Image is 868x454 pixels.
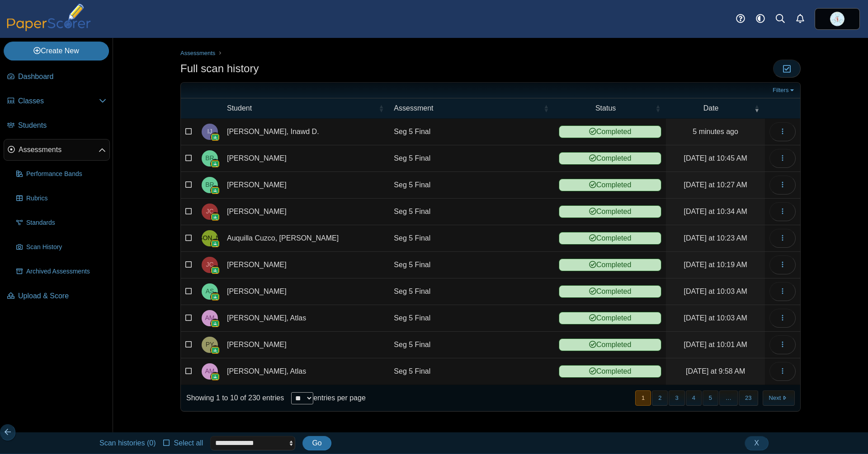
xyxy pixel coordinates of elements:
[227,104,252,112] span: Student
[389,119,554,145] a: Seg 5 Final
[389,358,554,385] a: Seg 5 Final
[389,278,554,305] a: Seg 5 Final
[18,96,99,107] span: Classes
[222,225,389,252] td: Auquilla Cuzco, [PERSON_NAME]
[686,367,745,375] time: Aug 12, 2025 at 9:58 AM
[178,47,218,59] a: Assessments
[13,236,110,258] a: Scan History
[389,225,554,251] a: Seg 5 Final
[206,340,214,349] span: Philip G. Yakir
[180,50,215,56] span: Assessments
[222,332,389,358] td: [PERSON_NAME]
[26,169,106,179] span: Performance Bands
[669,390,684,406] button: 3
[4,66,110,88] a: Dashboard
[222,119,389,145] td: [PERSON_NAME], Inawd D.
[754,98,759,118] span: Date : Activate to remove sorting
[4,90,110,112] a: Classes
[211,266,220,275] img: googleClassroom-logo.png
[684,341,747,348] time: Aug 12, 2025 at 10:01 AM
[13,188,110,209] a: Rubrics
[389,199,554,225] a: Seg 5 Final
[208,127,212,136] span: Inawd D. Jones
[222,199,389,225] td: [PERSON_NAME]
[211,186,220,195] img: googleClassroom-logo.png
[211,159,220,168] img: googleClassroom-logo.png
[389,252,554,278] a: Seg 5 Final
[180,60,259,77] h1: Full scan history
[389,332,554,358] a: Seg 5 Final
[693,128,738,135] time: Aug 13, 2025 at 11:52 AM
[13,163,110,185] a: Performance Bands
[26,218,106,227] span: Standards
[394,104,433,112] span: Assessment
[745,436,769,450] button: Close
[684,314,747,322] time: Aug 12, 2025 at 10:03 AM
[559,179,661,191] span: Completed
[684,181,747,189] time: Aug 13, 2025 at 10:27 AM
[652,390,668,406] button: 2
[211,133,220,142] img: googleClassroom-logo.png
[389,172,554,198] a: Seg 5 Final
[18,291,106,301] span: Upload & Score
[312,439,321,447] span: Go
[4,25,94,32] a: PaperScorer
[18,120,106,131] span: Students
[222,145,389,172] td: [PERSON_NAME]
[211,346,220,355] img: googleClassroom-logo.png
[206,287,214,296] span: Abdalla B. Sutari
[559,285,661,298] span: Completed
[790,9,810,29] a: Alerts
[302,436,331,450] button: Go
[378,98,384,118] span: Student : Activate to sort
[4,4,94,31] img: PaperScorer
[205,180,214,190] span: Bartek Rydzewski
[222,358,389,385] td: [PERSON_NAME], Atlas
[222,252,389,278] td: [PERSON_NAME]
[205,366,215,376] span: Atlas Malave
[684,261,747,269] time: Aug 12, 2025 at 10:19 AM
[684,154,747,162] time: Aug 13, 2025 at 10:45 AM
[655,98,660,118] span: Status : Activate to sort
[26,242,106,252] span: Scan History
[559,365,661,378] span: Completed
[222,172,389,199] td: [PERSON_NAME]
[559,312,661,324] span: Completed
[13,261,110,283] a: Archived Assessments
[313,394,366,402] label: entries per page
[543,98,549,118] span: Assessment : Activate to sort
[389,145,554,171] a: Seg 5 Final
[559,338,661,351] span: Completed
[4,115,110,136] a: Students
[13,212,110,234] a: Standards
[4,285,110,307] a: Upload & Score
[4,139,110,161] a: Assessments
[703,390,718,406] button: 5
[205,153,214,163] span: Bartek Rydzewski
[222,305,389,332] td: [PERSON_NAME], Atlas
[559,152,661,165] span: Completed
[703,104,719,112] span: Date
[684,234,747,242] time: Aug 12, 2025 at 10:23 AM
[763,390,795,406] button: Next
[184,233,236,243] span: Jhonny A. Auquilla Cuzco
[684,208,747,215] time: Aug 12, 2025 at 10:34 AM
[211,292,220,301] img: googleClassroom-logo.png
[754,439,759,447] span: X
[635,390,651,406] button: 1
[770,85,798,95] a: Filters
[26,194,106,203] span: Rubrics
[4,42,109,60] a: Create New
[211,239,220,248] img: googleClassroom-logo.png
[211,213,220,222] img: googleClassroom-logo.png
[19,144,99,155] span: Assessments
[170,439,203,447] span: Select all
[684,287,747,295] time: Aug 12, 2025 at 10:03 AM
[559,232,661,245] span: Completed
[739,390,758,406] button: 23
[206,207,213,216] span: Joseph S. Cardenas-Sarmiento
[18,71,106,82] span: Dashboard
[559,205,661,218] span: Completed
[222,278,389,305] td: [PERSON_NAME]
[830,12,844,26] span: Matthew Bermudez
